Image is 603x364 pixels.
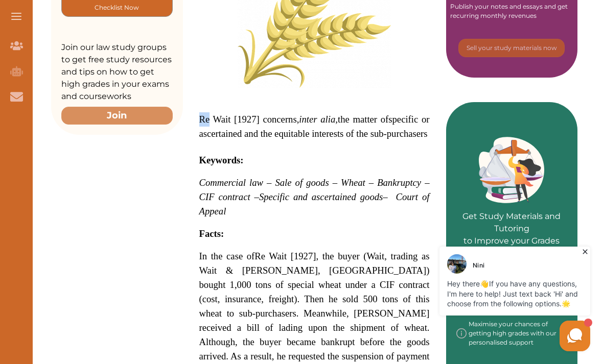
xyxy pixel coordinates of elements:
span: Re Wait [1927] [254,251,316,261]
p: Sell your study materials now [467,43,557,53]
strong: Facts: [199,228,224,239]
button: [object Object] [458,39,565,57]
button: Join [61,107,173,125]
p: Join our law study groups to get free study resources and tips on how to get high grades in your ... [61,41,173,103]
em: inter alia, [299,114,338,125]
span: specific or ascertained and the equitable interests of the sub-purchasers [199,114,430,139]
div: Publish your notes and essays and get recurring monthly revenues [450,2,573,20]
span: – Court of Appeal [199,191,430,216]
span: Re Wait [1927] concerns, the matter of [199,114,430,139]
iframe: HelpCrunch [437,244,593,354]
img: Green card image [479,137,544,203]
strong: Keywords: [199,155,244,165]
p: Get Study Materials and Tutoring to Improve your Grades [456,182,568,247]
span: Specific and ascertained goods [259,191,383,202]
span: Commercial law – Sale of goods – Wheat – Bankruptcy – CIF contract – [199,177,430,202]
